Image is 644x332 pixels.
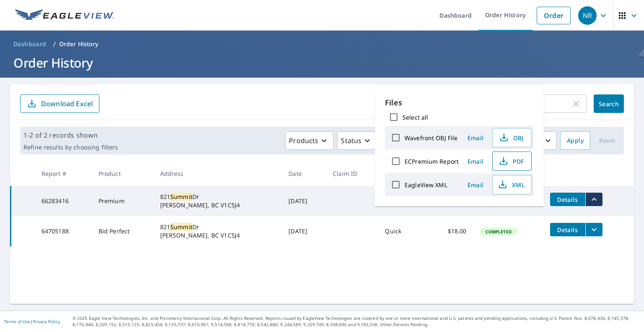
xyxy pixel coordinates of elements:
span: Apply [567,136,584,146]
td: 64705188 [35,216,92,246]
button: filesDropdownBtn-64705188 [585,223,602,236]
span: Details [555,196,580,204]
span: Email [465,134,486,142]
img: EV Logo [15,9,114,22]
button: Email [462,178,489,191]
p: Products [289,136,318,146]
td: Premium [92,186,153,216]
button: PDF [492,152,532,171]
td: [DATE] [282,186,326,216]
th: Address [153,161,282,186]
p: Order History [59,40,99,48]
li: / [53,39,56,49]
button: Download Excel [20,94,99,113]
label: Select all [402,113,428,121]
p: | [4,319,60,324]
td: 66283416 [35,186,92,216]
button: Email [462,131,489,144]
div: 821 Dr [PERSON_NAME], BC V1C5J4 [160,223,275,240]
button: Apply [560,131,590,150]
div: NR [578,6,597,25]
div: 821 Dr [PERSON_NAME], BC V1C5J4 [160,193,275,209]
span: Details [555,226,580,234]
button: Search [594,94,624,113]
a: Order [537,7,571,24]
label: ECPremium Report [405,157,459,165]
button: detailsBtn-66283416 [550,193,585,206]
p: © 2025 Eagle View Technologies, Inc. and Pictometry International Corp. All Rights Reserved. Repo... [73,315,640,328]
p: Refine results by choosing filters [23,144,118,151]
td: Bid Perfect [92,216,153,246]
mark: Summit [170,193,192,201]
span: Search [600,100,617,108]
button: XML [492,175,532,194]
th: Report # [35,161,92,186]
th: Claim ID [326,161,378,186]
button: filesDropdownBtn-66283416 [585,193,602,206]
button: OBJ [492,128,532,147]
span: Email [465,157,486,165]
button: detailsBtn-64705188 [550,223,585,236]
button: Products [285,131,334,150]
mark: Summit [170,223,192,231]
th: Date [282,161,326,186]
p: Download Excel [41,99,93,108]
label: EagleView XML [405,181,447,189]
nav: breadcrumb [10,37,634,51]
span: Dashboard [13,40,47,48]
th: Product [92,161,153,186]
td: [DATE] [282,216,326,246]
p: Status [341,136,361,146]
label: Wavefront OBJ File [405,134,457,142]
span: OBJ [498,133,525,143]
button: Email [462,155,489,168]
a: Privacy Policy [33,319,60,324]
a: Terms of Use [4,319,30,324]
a: Dashboard [10,37,50,51]
span: XML [498,180,525,190]
span: Completed [480,229,516,235]
h1: Order History [10,54,634,71]
td: $18.00 [429,216,473,246]
p: 1-2 of 2 records shown [23,130,118,140]
span: PDF [498,156,525,166]
p: Files [385,97,534,108]
span: Email [465,181,486,189]
button: Status [337,131,377,150]
td: Quick [378,216,428,246]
